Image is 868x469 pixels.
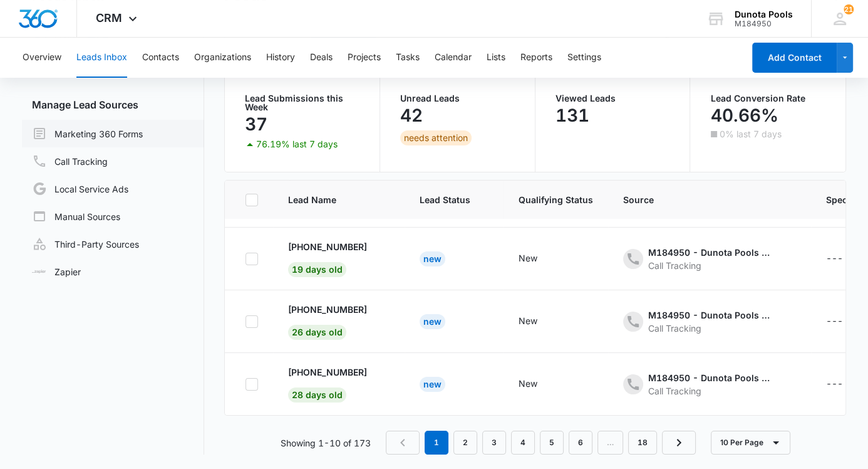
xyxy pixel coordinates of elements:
div: - - Select to Edit Field [826,314,865,329]
a: Next Page [662,431,696,455]
div: New [420,377,445,392]
a: New [420,253,445,264]
p: 0% last 7 days [719,130,781,139]
div: - - Select to Edit Field [288,366,390,403]
a: New [420,316,445,327]
p: Showing 1-10 of 173 [281,436,371,450]
span: 19 days old [288,262,346,277]
div: - - Select to Edit Field [623,371,796,398]
p: Viewed Leads [555,94,670,103]
button: Calendar [435,38,472,78]
span: Lead Name [288,193,371,206]
p: Lead Submissions this Week [245,94,359,112]
a: Page 2 [453,431,477,455]
div: - - Select to Edit Field [519,314,560,329]
div: New [420,251,445,266]
span: Qualifying Status [519,193,593,206]
button: Overview [23,38,61,78]
p: 131 [555,105,589,125]
a: Marketing 360 Forms [32,126,143,141]
p: 37 [245,114,267,134]
a: New [420,379,445,389]
div: Call Tracking [648,259,773,272]
span: Lead Status [420,193,470,206]
div: M184950 - Dunota Pools - Content [648,308,773,322]
div: - - Select to Edit Field [826,251,865,266]
nav: Pagination [386,431,696,455]
p: [PHONE_NUMBER] [288,240,367,253]
div: - - Select to Edit Field [826,377,865,392]
div: - - Select to Edit Field [519,377,560,392]
p: Unread Leads [400,94,515,103]
p: [PHONE_NUMBER] [288,303,367,316]
div: account name [735,9,793,19]
a: Local Service Ads [32,181,128,196]
p: 76.19% last 7 days [256,140,338,149]
a: Page 5 [540,431,564,455]
a: [PHONE_NUMBER]26 days old [288,303,367,337]
a: Zapier [32,265,81,278]
a: Page 6 [569,431,592,455]
div: New [519,377,537,390]
span: Source [623,193,778,206]
div: needs attention [400,130,472,145]
button: Reports [520,38,552,78]
div: Call Tracking [648,322,773,335]
a: Page 18 [628,431,657,455]
div: - - Select to Edit Field [288,240,390,277]
span: 26 days old [288,325,346,340]
p: 42 [400,105,423,125]
div: - - Select to Edit Field [288,303,390,340]
span: 21 [844,4,854,14]
a: [PHONE_NUMBER]28 days old [288,366,367,400]
div: New [519,314,537,327]
button: Add Contact [752,43,837,73]
button: Deals [310,38,333,78]
span: 28 days old [288,387,346,403]
div: - - Select to Edit Field [519,251,560,266]
div: --- [826,377,843,392]
div: account id [735,19,793,28]
div: Call Tracking [648,384,773,398]
button: Organizations [194,38,251,78]
button: Tasks [396,38,420,78]
button: 10 Per Page [711,431,790,455]
a: Third-Party Sources [32,236,139,251]
a: Page 3 [482,431,506,455]
p: [PHONE_NUMBER] [288,366,367,379]
span: CRM [96,11,122,24]
p: Lead Conversion Rate [710,94,825,103]
em: 1 [425,431,448,455]
a: [PHONE_NUMBER]19 days old [288,240,367,275]
h3: Manage Lead Sources [22,97,204,112]
a: Page 4 [511,431,535,455]
div: notifications count [844,4,854,14]
button: Projects [348,38,381,78]
div: - - Select to Edit Field [623,246,796,272]
div: New [420,314,445,329]
button: Settings [567,38,601,78]
div: - - Select to Edit Field [623,308,796,335]
p: 40.66% [710,105,778,125]
button: Lists [487,38,505,78]
button: Leads Inbox [76,38,127,78]
div: --- [826,314,843,329]
div: M184950 - Dunota Pools - Content [648,371,773,384]
div: --- [826,251,843,266]
button: Contacts [142,38,179,78]
button: History [266,38,295,78]
div: M184950 - Dunota Pools - Content [648,246,773,259]
div: New [519,251,537,265]
a: Call Tracking [32,154,108,169]
a: Manual Sources [32,209,120,224]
